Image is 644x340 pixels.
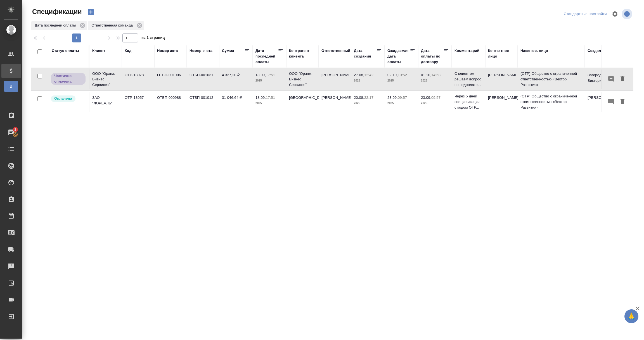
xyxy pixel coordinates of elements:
div: Дата последней оплаты [31,21,87,30]
p: 10:52 [398,73,407,77]
p: 09:57 [398,95,407,100]
p: 2025 [421,78,449,83]
span: из 1 страниц [141,34,165,42]
div: Наше юр. лицо [520,48,548,54]
p: 2025 [387,78,415,83]
p: 23.09, [387,95,398,100]
div: Дата последней оплаты [255,48,278,65]
div: split button [562,10,608,18]
p: 17:51 [266,95,275,100]
div: Код [125,48,131,54]
p: 18.09, [255,95,266,100]
button: 🙏 [624,309,638,323]
span: В [7,83,15,89]
div: Номер акта [157,48,178,54]
td: OTP-13057 [122,92,154,112]
p: ООО "Оранж Бизнес Сервисез" [92,71,119,88]
p: 18.09, [255,73,266,77]
p: 02.10, [387,73,398,77]
td: [PERSON_NAME] [585,92,617,112]
td: [PERSON_NAME] [319,70,351,89]
div: Сумма [222,48,234,54]
span: 1 [11,127,20,132]
span: П [7,97,15,103]
button: Создать [84,7,98,17]
td: 31 046,64 ₽ [219,92,253,112]
td: [PERSON_NAME] [319,92,351,112]
a: В [4,81,18,92]
div: Номер счета [190,48,212,54]
p: Ответственная команда [91,23,135,28]
div: Дата создания [354,48,376,59]
div: Комментарий [454,48,479,54]
button: Удалить [618,74,627,84]
span: Спецификации [31,7,82,16]
p: 22:17 [364,95,373,100]
td: ОТБП-001031 [187,70,219,89]
div: Контрагент клиента [289,48,316,59]
td: 4 327,20 ₽ [219,70,253,89]
p: Дата последней оплаты [35,23,78,28]
p: [GEOGRAPHIC_DATA] [289,95,316,100]
td: (OTP) Общество с ограниченной ответственностью «Вектор Развития» [518,91,585,113]
p: 2025 [354,100,382,106]
button: Удалить [618,97,627,107]
td: (OTP) Общество с ограниченной ответственностью «Вектор Развития» [518,68,585,90]
p: 01.10, [421,73,431,77]
p: 20.08, [354,95,364,100]
p: 2025 [354,78,382,83]
p: ООО "Оранж Бизнес Сервисез" [289,71,316,88]
td: OTP-13078 [122,70,154,89]
span: Настроить таблицу [608,7,622,21]
td: [PERSON_NAME] [485,70,518,89]
td: [PERSON_NAME] [485,92,518,112]
p: Частично оплачена [54,73,82,84]
p: 17:51 [266,73,275,77]
div: Ответственный [321,48,350,54]
p: 2025 [255,78,283,83]
p: 23.09, [421,95,431,100]
td: ОТБП-000988 [154,92,187,112]
p: 27.08, [354,73,364,77]
p: С клиентом решаем вопрос по недоплате... [454,71,482,88]
span: Посмотреть информацию [622,9,633,19]
a: П [4,95,18,106]
p: Оплачена [54,96,72,101]
p: 12:42 [364,73,373,77]
td: Загородних Виктория [585,70,617,89]
td: ОТБП-001012 [187,92,219,112]
p: 2025 [421,100,449,106]
a: 1 [1,125,21,139]
div: Клиент [92,48,105,54]
p: 2025 [255,100,283,106]
div: Ожидаемая дата оплаты [387,48,410,65]
p: 09:57 [431,95,441,100]
td: ОТБП-001006 [154,70,187,89]
p: 2025 [387,100,415,106]
div: Создал [588,48,601,54]
p: Через 5 дней спецификация с кодом OTP... [454,94,482,110]
p: 14:58 [431,73,441,77]
div: Статус оплаты [52,48,79,54]
div: Дата оплаты по договору [421,48,443,65]
div: Контактное лицо [488,48,515,59]
p: ЗАО "ЛОРЕАЛЬ" [92,95,119,106]
span: 🙏 [627,310,636,322]
div: Ответственная команда [88,21,144,30]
